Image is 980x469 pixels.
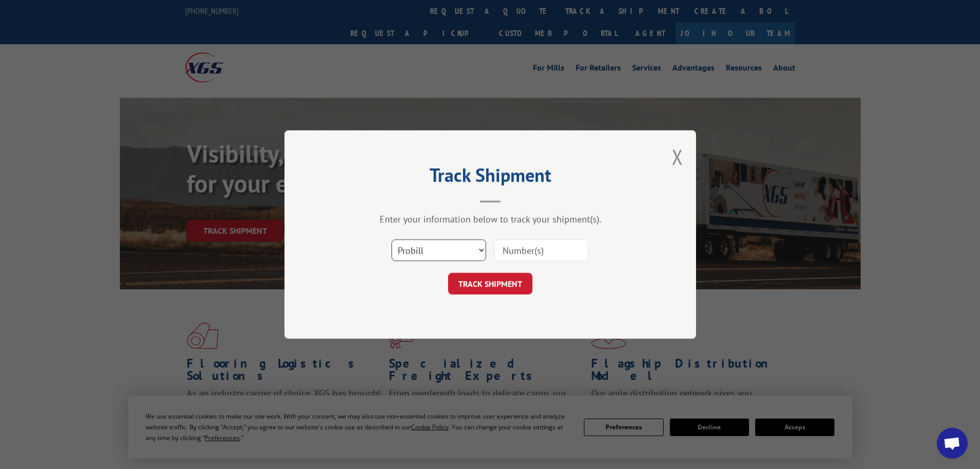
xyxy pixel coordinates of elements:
[336,168,645,187] h2: Track Shipment
[937,428,968,459] div: Open chat
[672,143,683,170] button: Close modal
[336,213,645,225] div: Enter your information below to track your shipment(s).
[448,273,532,294] button: TRACK SHIPMENT
[494,239,589,261] input: Number(s)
